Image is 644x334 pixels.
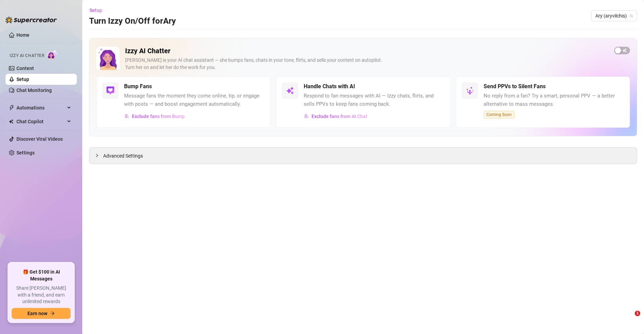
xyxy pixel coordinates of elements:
[27,311,47,316] span: Earn now
[103,152,143,160] span: Advanced Settings
[89,5,108,16] button: Setup
[89,8,102,13] span: Setup
[484,92,624,108] span: No reply from a fan? Try a smart, personal PPV — a better alternative to mass messages.
[12,308,71,319] button: Earn nowarrow-right
[125,47,609,55] h2: Izzy AI Chatter
[9,119,13,124] img: Chat Copilot
[16,136,63,142] a: Discover Viral Videos
[95,153,99,158] span: collapsed
[12,269,71,282] span: 🎁 Get $100 in AI Messages
[47,50,58,60] img: AI Chatter
[125,57,609,71] div: [PERSON_NAME] is your AI chat assistant — she bumps fans, chats in your tone, flirts, and sells y...
[12,285,71,305] span: Share [PERSON_NAME] with a friend, and earn unlimited rewards
[16,150,35,156] a: Settings
[50,311,55,316] span: arrow-right
[304,114,309,119] img: svg%3e
[132,114,185,119] span: Exclude fans from Bump
[124,114,129,119] img: svg%3e
[595,11,633,21] span: Ary (aryvilchis)
[304,82,355,91] h5: Handle Chats with AI
[106,87,114,95] img: svg%3e
[312,114,367,119] span: Exclude fans from AI Chat
[484,82,546,91] h5: Send PPVs to Silent Fans
[304,92,444,108] span: Respond to fan messages with AI — Izzy chats, flirts, and sells PPVs to keep fans coming back.
[621,311,637,327] iframe: Intercom live chat
[95,152,103,159] div: collapsed
[629,14,633,18] span: team
[5,16,57,23] img: logo-BBDzfeDw.svg
[635,311,640,316] span: 1
[16,77,29,82] a: Setup
[16,88,52,93] a: Chat Monitoring
[16,32,29,38] a: Home
[89,16,176,27] h3: Turn Izzy On/Off for Ary
[10,53,44,59] span: Izzy AI Chatter
[16,102,65,113] span: Automations
[96,47,120,70] img: Izzy AI Chatter
[16,116,65,127] span: Chat Copilot
[16,66,34,71] a: Content
[304,111,368,122] button: Exclude fans from AI Chat
[466,87,474,95] img: svg%3e
[124,82,152,91] h5: Bump Fans
[124,111,185,122] button: Exclude fans from Bump
[9,105,14,111] span: thunderbolt
[484,111,514,118] span: Coming Soon
[286,87,294,95] img: svg%3e
[124,92,265,108] span: Message fans the moment they come online, tip, or engage with posts — and boost engagement automa...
